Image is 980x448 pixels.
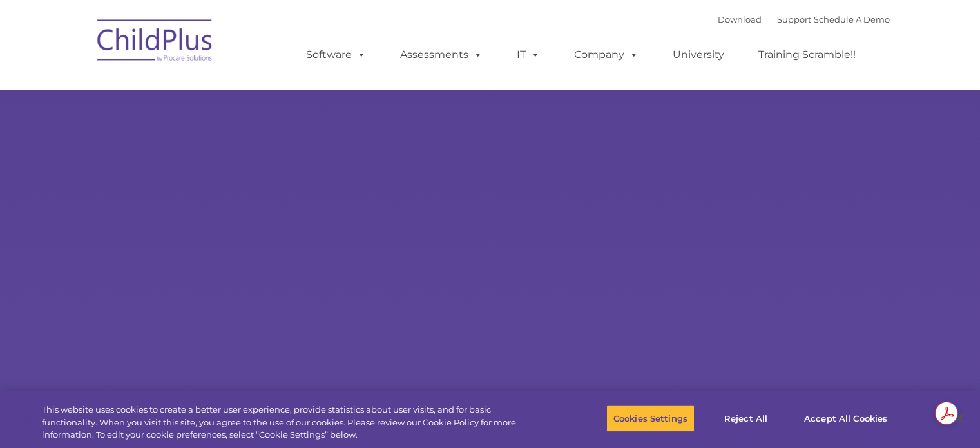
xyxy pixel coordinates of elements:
[718,14,890,24] font: |
[660,42,737,68] a: University
[91,10,220,75] img: ChildPlus by Procare Solutions
[797,405,894,432] button: Accept All Cookies
[745,42,869,68] a: Training Scramble!!
[387,42,495,68] a: Assessments
[706,405,786,432] button: Reject All
[777,14,811,24] a: Support
[42,404,539,442] div: This website uses cookies to create a better user experience, provide statistics about user visit...
[814,14,890,24] a: Schedule A Demo
[718,14,762,24] a: Download
[606,405,695,432] button: Cookies Settings
[561,42,651,68] a: Company
[504,42,553,68] a: IT
[293,42,379,68] a: Software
